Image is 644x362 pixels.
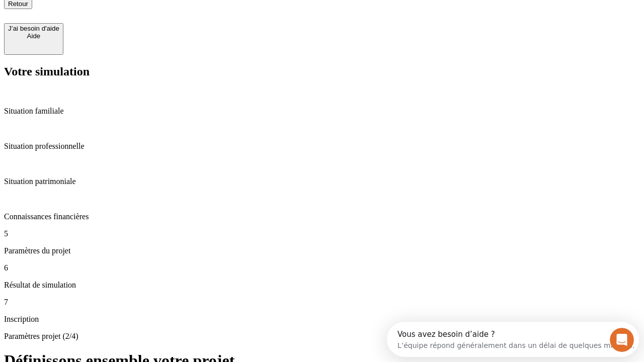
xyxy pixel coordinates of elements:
p: 7 [4,298,640,307]
p: Connaissances financières [4,212,640,221]
button: J’ai besoin d'aideAide [4,23,63,55]
p: Inscription [4,315,640,324]
p: 5 [4,229,640,238]
iframe: Intercom live chat [610,328,634,352]
div: L’équipe répond généralement dans un délai de quelques minutes. [11,17,248,27]
div: Vous avez besoin d’aide ? [11,9,248,17]
p: Paramètres du projet [4,246,640,255]
h2: Votre simulation [4,65,640,78]
p: Paramètres projet (2/4) [4,332,640,341]
p: Situation patrimoniale [4,177,640,186]
iframe: Intercom live chat discovery launcher [387,322,639,357]
p: Situation professionnelle [4,142,640,151]
p: Situation familiale [4,107,640,116]
div: Ouvrir le Messenger Intercom [4,4,277,32]
p: Résultat de simulation [4,281,640,290]
div: Aide [8,32,59,40]
p: 6 [4,263,640,273]
div: J’ai besoin d'aide [8,25,59,32]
